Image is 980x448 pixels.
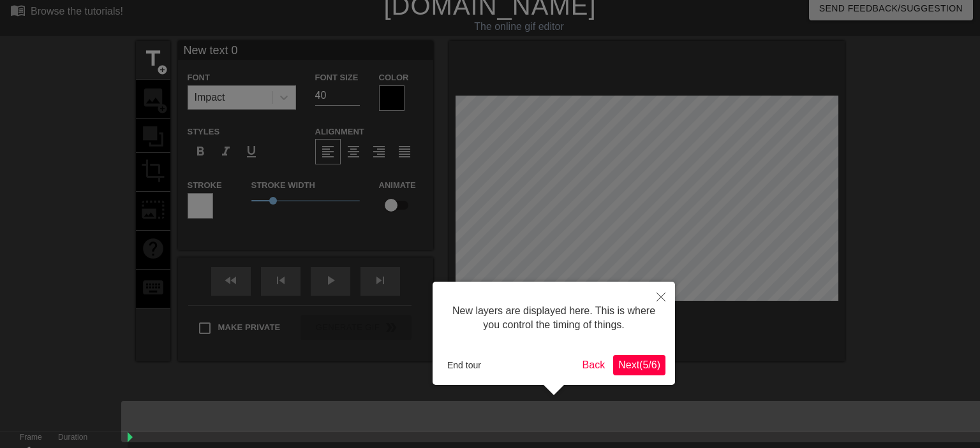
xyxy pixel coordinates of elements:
button: Back [577,355,611,375]
span: Next ( 5 / 6 ) [618,359,660,370]
div: New layers are displayed here. This is where you control the timing of things. [442,291,665,345]
button: End tour [442,356,486,375]
button: Close [647,282,675,311]
button: Next [613,355,665,375]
